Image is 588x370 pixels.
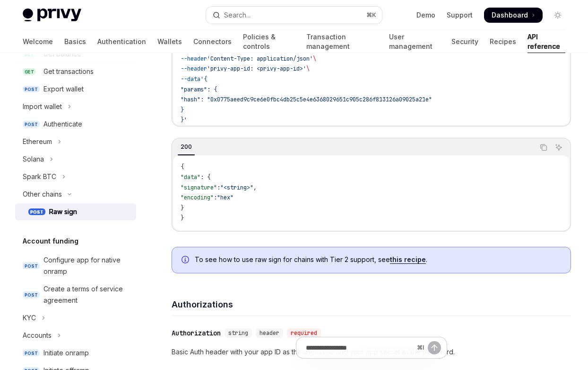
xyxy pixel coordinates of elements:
[492,10,528,20] span: Dashboard
[306,30,378,53] a: Transaction management
[181,55,207,63] span: --header
[23,136,52,147] div: Ethereum
[181,194,214,201] span: "encoding"
[366,11,376,19] span: ⌘ K
[537,141,550,153] button: Copy the contents from the code block
[23,153,44,165] div: Solana
[306,65,310,72] span: \
[23,9,81,22] img: light logo
[451,30,478,53] a: Security
[243,30,295,53] a: Policies & controls
[15,344,136,361] a: POSTInitiate onramp
[15,203,136,220] a: POSTRaw sign
[23,262,40,270] span: POST
[23,86,40,93] span: POST
[172,328,221,338] div: Authorization
[181,106,184,114] span: }
[193,30,232,53] a: Connectors
[181,204,184,212] span: }
[15,133,136,150] button: Toggle Ethereum section
[172,298,571,311] h4: Authorizations
[15,116,136,133] a: POSTAuthenticate
[228,329,248,337] span: string
[181,184,217,191] span: "signature"
[217,194,233,201] span: "hex"
[181,86,217,93] span: "params": {
[207,65,306,72] span: 'privy-app-id: <privy-app-id>'
[220,184,253,191] span: "<string>"
[23,171,56,182] div: Spark BTC
[15,81,136,98] a: POSTExport wallet
[15,327,136,344] button: Toggle Accounts section
[200,173,210,181] span: : {
[15,168,136,185] button: Toggle Spark BTC section
[23,121,40,128] span: POST
[181,65,207,72] span: --header
[181,96,432,103] span: "hash": "0x0775aeed9c9ce6e0fbc4db25c5e4e6368029651c905c286f813126a09025a21e"
[178,141,195,153] div: 200
[287,328,321,338] div: required
[15,186,136,203] button: Toggle Other chains section
[23,330,52,341] div: Accounts
[23,68,36,75] span: GET
[157,30,182,53] a: Wallets
[182,256,191,265] svg: Info
[15,252,136,280] a: POSTConfigure app for native onramp
[43,254,130,277] div: Configure app for native onramp
[43,283,130,306] div: Create a terms of service agreement
[23,30,53,53] a: Welcome
[206,7,382,24] button: Open search
[416,10,435,20] a: Demo
[23,291,40,298] span: POST
[181,116,187,124] span: }'
[181,173,200,181] span: "data"
[390,255,426,264] a: this recipe
[15,309,136,326] button: Toggle KYC section
[553,141,565,153] button: Ask AI
[195,255,561,264] span: To see how to use raw sign for chains with Tier 2 support, see .
[490,30,516,53] a: Recipes
[200,75,207,83] span: '{
[207,55,313,63] span: 'Content-Type: application/json'
[43,83,84,95] div: Export wallet
[43,118,82,130] div: Authenticate
[181,163,184,171] span: {
[28,208,45,216] span: POST
[527,30,565,53] a: API reference
[253,184,257,191] span: ,
[15,98,136,115] button: Toggle Import wallet section
[217,184,220,191] span: :
[15,151,136,168] button: Toggle Solana section
[259,329,279,337] span: header
[181,75,200,83] span: --data
[313,55,316,63] span: \
[306,337,413,358] input: Ask a question...
[43,66,94,77] div: Get transactions
[49,206,77,217] div: Raw sign
[23,189,62,200] div: Other chains
[484,8,543,23] a: Dashboard
[550,8,565,23] button: Toggle dark mode
[224,9,251,21] div: Search...
[214,194,217,201] span: :
[43,347,89,359] div: Initiate onramp
[15,63,136,80] a: GETGet transactions
[64,30,86,53] a: Basics
[428,341,441,354] button: Send message
[389,30,440,53] a: User management
[447,10,473,20] a: Support
[97,30,146,53] a: Authentication
[181,214,184,222] span: }
[23,350,40,357] span: POST
[23,101,62,112] div: Import wallet
[15,280,136,309] a: POSTCreate a terms of service agreement
[23,235,78,247] h5: Account funding
[23,312,36,324] div: KYC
